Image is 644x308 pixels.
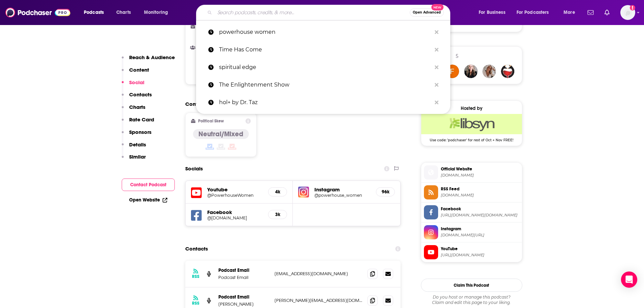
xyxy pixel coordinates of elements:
input: Search podcasts, credits, & more... [215,7,410,18]
a: powerhouse women [196,23,450,41]
h3: RSS [192,274,199,279]
span: Official Website [441,166,519,172]
img: sabrina.sc [482,65,496,78]
span: Logged in as alisoncerri [620,5,635,20]
span: Monitoring [144,8,168,17]
a: Facebook[URL][DOMAIN_NAME][DOMAIN_NAME] [424,205,519,219]
a: Time Has Come [196,41,450,58]
button: open menu [474,7,514,18]
p: Contacts [129,91,152,98]
h5: Instagram [314,186,371,193]
a: RSS Feed[DOMAIN_NAME] [424,185,519,199]
div: Claim and edit this page to your liking. [421,294,522,305]
img: RedtailCreative [464,65,478,78]
a: @[DOMAIN_NAME] [207,215,263,220]
h3: Jobs [191,24,231,29]
span: Do you host or manage this podcast? [421,294,522,300]
a: Charts [112,7,135,18]
a: hol+ by Dr. Taz [196,94,450,111]
button: Reach & Audience [122,54,175,67]
h2: Political Skew [198,119,224,123]
a: Podchaser - Follow, Share and Rate Podcasts [5,6,70,19]
p: Details [129,141,146,148]
a: @PowerhouseWomen [207,193,263,198]
p: Sponsors [129,129,151,135]
button: Show More [191,66,395,79]
span: instagram.com/powerhouse_women [441,233,519,238]
button: open menu [139,7,177,18]
a: Instagram[DOMAIN_NAME][URL] [424,225,519,239]
button: Show profile menu [620,5,635,20]
a: @powerhouse_women [314,193,371,198]
span: YouTube [441,246,519,252]
span: https://www.facebook.com/powerhousewomen.co [441,213,519,218]
a: Libsyn Deal: Use code: 'podchaser' for rest of Oct + Nov FREE! [421,114,522,142]
a: Official Website[DOMAIN_NAME] [424,165,519,180]
h4: Neutral/Mixed [198,130,243,138]
button: Charts [122,104,145,116]
div: 5 [456,53,458,59]
button: open menu [559,7,583,18]
p: Content [129,67,149,73]
p: Rate Card [129,116,154,123]
div: Open Intercom Messenger [621,271,637,288]
p: Charts [129,104,145,110]
button: Claim This Podcast [421,279,522,292]
h5: Facebook [207,209,263,215]
div: Search podcasts, credits, & more... [202,5,457,20]
a: spiritual edge [196,58,450,76]
p: [PERSON_NAME] [218,301,269,307]
h2: Contacts [185,242,208,255]
p: powerhouse women [219,23,431,41]
button: Details [122,141,146,154]
span: powerhousewomen.libsyn.com [441,173,519,178]
p: spiritual edge [219,58,431,76]
img: User Profile [620,5,635,20]
a: Show notifications dropdown [585,7,596,18]
span: Charts [116,8,131,17]
span: More [564,8,575,17]
h5: Youtube [207,186,263,193]
span: Podcasts [84,8,104,17]
p: Time Has Come [219,41,431,58]
span: Use code: 'podchaser' for rest of Oct + Nov FREE! [421,134,522,142]
button: open menu [512,7,559,18]
div: Hosted by [421,105,522,111]
button: open menu [79,7,113,18]
h3: Ethnicities [191,45,231,50]
h2: Content [185,101,396,107]
button: Open AdvancedNew [410,8,444,17]
h2: Socials [185,162,203,175]
button: Social [122,79,144,92]
a: The Enlightenment Show [196,76,450,94]
span: RSS Feed [441,186,519,192]
h3: RSS [192,301,199,306]
p: The Enlightenment Show [219,76,431,94]
svg: Add a profile image [630,5,635,10]
p: Podcast Email [218,267,269,273]
span: For Business [479,8,505,17]
span: Instagram [441,226,519,232]
button: Contact Podcast [122,179,175,191]
img: iconImage [298,187,309,197]
button: Contacts [122,91,152,104]
a: Show notifications dropdown [602,7,612,18]
h5: 3k [274,212,281,217]
p: Social [129,79,144,86]
p: Similar [129,153,146,160]
img: carltonjohnson060 [501,65,515,78]
p: [PERSON_NAME][EMAIL_ADDRESS][DOMAIN_NAME] [275,298,362,303]
p: hol+ by Dr. Taz [219,94,431,111]
span: powerhousewomen.libsyn.com [441,193,519,198]
button: Rate Card [122,116,154,129]
p: [EMAIL_ADDRESS][DOMAIN_NAME] [275,271,362,277]
span: https://www.youtube.com/@PowerhouseWomen [441,253,519,258]
img: folikmia [446,65,459,78]
button: Similar [122,153,146,166]
button: Content [122,67,149,79]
